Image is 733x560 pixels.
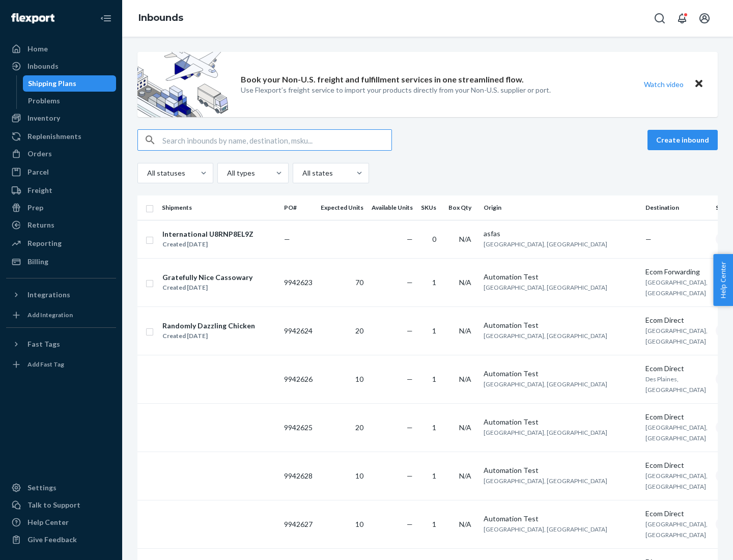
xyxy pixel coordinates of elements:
[407,278,413,287] span: —
[241,74,524,86] p: Book your Non-U.S. freight and fulfillment services in one streamlined flow.
[130,4,191,33] ol: breadcrumbs
[650,8,670,29] button: Open Search Box
[432,326,436,335] span: 1
[645,509,708,519] div: Ecom Direct
[355,375,363,383] span: 10
[407,235,413,243] span: —
[484,477,607,485] span: [GEOGRAPHIC_DATA], [GEOGRAPHIC_DATA]
[6,146,116,162] a: Orders
[27,44,48,54] div: Home
[27,203,43,213] div: Prep
[407,471,413,480] span: —
[162,272,252,283] div: Gratefully Nice Cassowary
[27,483,57,493] div: Settings
[162,130,391,150] input: Search inbounds by name, destination, msku...
[6,200,116,216] a: Prep
[280,195,317,220] th: PO#
[645,424,708,442] span: [GEOGRAPHIC_DATA], [GEOGRAPHIC_DATA]
[484,320,637,330] div: Automation Test
[280,403,317,452] td: 9942625
[162,283,252,293] div: Created [DATE]
[162,229,253,239] div: International U8RNP8EL9Z
[6,497,116,513] a: Talk to Support
[355,326,363,335] span: 20
[27,131,81,142] div: Replenishments
[645,235,652,243] span: —
[6,164,116,180] a: Parcel
[484,240,607,248] span: [GEOGRAPHIC_DATA], [GEOGRAPHIC_DATA]
[284,235,290,243] span: —
[27,61,59,71] div: Inbounds
[27,535,77,545] div: Give Feedback
[645,375,706,394] span: Des Plaines, [GEOGRAPHIC_DATA]
[641,195,712,220] th: Destination
[96,8,116,29] button: Close Navigation
[432,235,436,243] span: 0
[645,267,708,277] div: Ecom Forwarding
[459,375,471,383] span: N/A
[459,278,471,287] span: N/A
[645,460,708,470] div: Ecom Direct
[162,321,255,331] div: Randomly Dazzling Chicken
[407,423,413,432] span: —
[241,85,551,95] p: Use Flexport’s freight service to import your products directly from your Non-U.S. supplier or port.
[27,257,48,267] div: Billing
[368,195,417,220] th: Available Units
[432,278,436,287] span: 1
[407,326,413,335] span: —
[355,278,363,287] span: 70
[6,254,116,270] a: Billing
[645,278,708,297] span: [GEOGRAPHIC_DATA], [GEOGRAPHIC_DATA]
[6,514,116,530] a: Help Center
[355,471,363,480] span: 10
[459,235,471,243] span: N/A
[694,8,715,29] button: Open account menu
[713,254,733,306] button: Help Center
[6,217,116,233] a: Returns
[6,128,116,145] a: Replenishments
[484,369,637,379] div: Automation Test
[647,130,718,150] button: Create inbound
[417,195,444,220] th: SKUs
[484,429,607,436] span: [GEOGRAPHIC_DATA], [GEOGRAPHIC_DATA]
[355,423,363,432] span: 20
[484,380,607,388] span: [GEOGRAPHIC_DATA], [GEOGRAPHIC_DATA]
[27,113,60,123] div: Inventory
[407,375,413,383] span: —
[645,472,708,490] span: [GEOGRAPHIC_DATA], [GEOGRAPHIC_DATA]
[6,531,116,548] button: Give Feedback
[280,452,317,500] td: 9942628
[280,355,317,403] td: 9942626
[484,332,607,340] span: [GEOGRAPHIC_DATA], [GEOGRAPHIC_DATA]
[27,311,73,319] div: Add Integration
[407,520,413,528] span: —
[444,195,480,220] th: Box Qty
[6,110,116,126] a: Inventory
[6,356,116,373] a: Add Fast Tag
[637,77,690,92] button: Watch video
[23,93,117,109] a: Problems
[645,412,708,422] div: Ecom Direct
[138,12,183,23] a: Inbounds
[23,75,117,92] a: Shipping Plans
[484,465,637,475] div: Automation Test
[432,520,436,528] span: 1
[645,315,708,325] div: Ecom Direct
[28,78,76,89] div: Shipping Plans
[645,363,708,374] div: Ecom Direct
[484,272,637,282] div: Automation Test
[432,375,436,383] span: 1
[459,471,471,480] span: N/A
[484,229,637,239] div: asfas
[27,339,60,349] div: Fast Tags
[692,77,706,92] button: Close
[280,500,317,548] td: 9942627
[27,185,52,195] div: Freight
[459,423,471,432] span: N/A
[355,520,363,528] span: 10
[28,96,60,106] div: Problems
[27,517,69,527] div: Help Center
[11,13,54,23] img: Flexport logo
[27,220,54,230] div: Returns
